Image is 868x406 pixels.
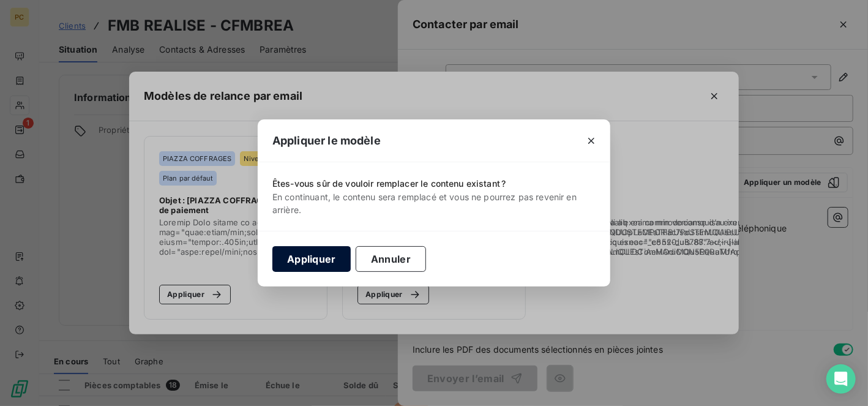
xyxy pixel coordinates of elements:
div: Open Intercom Messenger [826,364,856,394]
button: Annuler [356,246,426,272]
span: Êtes-vous sûr de vouloir remplacer le contenu existant ? [272,178,506,189]
span: En continuant, le contenu sera remplacé et vous ne pourrez pas revenir en arrière. [272,192,577,215]
button: Appliquer [272,246,351,272]
span: Appliquer le modèle [272,132,381,149]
